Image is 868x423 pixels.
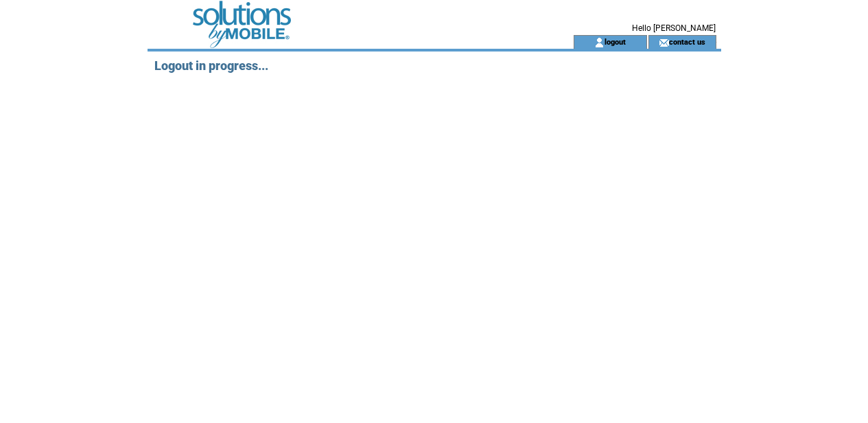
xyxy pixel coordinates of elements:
a: logout [605,37,626,46]
span: Logout in progress... [154,58,268,73]
img: account_icon.gif [594,37,605,48]
span: Hello [PERSON_NAME] [632,23,716,33]
img: contact_us_icon.gif [659,37,669,48]
a: contact us [669,37,705,46]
